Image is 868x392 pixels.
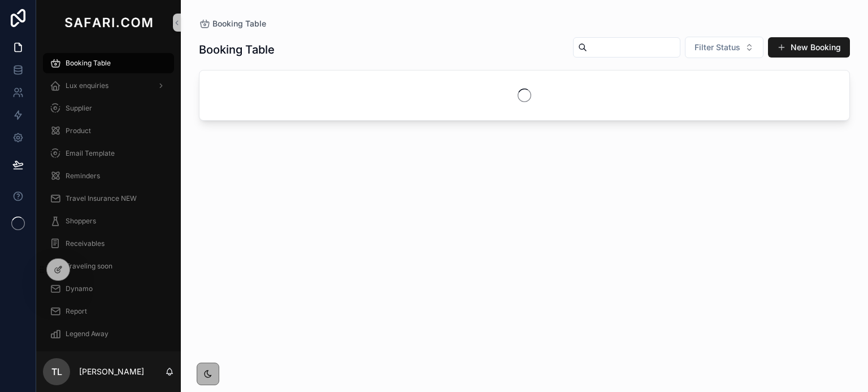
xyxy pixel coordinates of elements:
[768,37,850,58] button: New Booking
[43,53,174,73] a: Booking Table
[43,256,174,276] a: Traveling soon
[79,366,144,377] p: [PERSON_NAME]
[43,188,174,209] a: Travel Insurance NEW
[43,211,174,231] a: Shoppers
[43,166,174,186] a: Reminders
[43,76,174,96] a: Lux enquiries
[66,59,111,68] span: Booking Table
[695,42,740,53] span: Filter Status
[43,301,174,321] a: Report
[66,262,112,271] span: Traveling soon
[43,143,174,164] a: Email Template
[66,307,87,316] span: Report
[199,42,275,58] h1: Booking Table
[66,171,100,180] span: Reminders
[66,81,108,90] span: Lux enquiries
[66,149,115,158] span: Email Template
[62,14,155,32] img: App logo
[66,329,108,338] span: Legend Away
[36,45,181,351] div: scrollable content
[43,324,174,344] a: Legend Away
[66,194,137,203] span: Travel Insurance NEW
[66,104,92,113] span: Supplier
[43,234,174,254] a: Receivables
[43,121,174,141] a: Product
[51,365,62,378] span: TL
[66,239,105,248] span: Receivables
[685,37,763,58] button: Select Button
[66,284,93,293] span: Dynamo
[66,126,91,135] span: Product
[66,217,96,226] span: Shoppers
[43,98,174,118] a: Supplier
[212,18,266,29] span: Booking Table
[199,18,266,29] a: Booking Table
[43,279,174,299] a: Dynamo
